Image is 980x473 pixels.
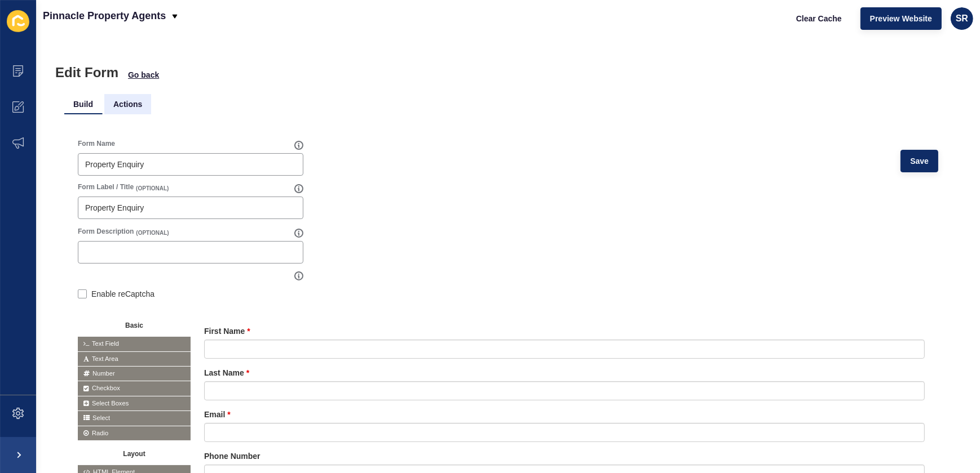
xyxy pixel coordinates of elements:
li: Build [64,94,102,114]
span: (OPTIONAL) [136,229,169,237]
p: Pinnacle Property Agents [43,2,166,30]
span: (OPTIONAL) [136,185,169,193]
label: Phone Number [204,450,261,462]
span: Text Area [78,352,191,366]
span: SR [956,13,968,24]
button: Go back [127,69,160,81]
span: Save [910,155,929,167]
span: Preview Website [870,13,932,24]
span: Select Boxes [78,396,191,410]
span: Go back [128,69,159,81]
label: Enable reCaptcha [91,288,154,300]
label: Email [204,409,231,420]
label: Last Name [204,367,249,378]
span: Select [78,411,191,425]
label: First Name [204,325,250,337]
button: Save [900,150,938,172]
span: Checkbox [78,381,191,395]
button: Basic [78,318,191,331]
span: Number [78,367,191,381]
span: Text Field [78,337,191,351]
button: Preview Website [860,7,942,30]
label: Form Name [78,139,115,148]
label: Form Description [78,227,134,236]
span: Radio [78,426,191,440]
span: Clear Cache [796,13,842,24]
li: Actions [104,94,151,114]
button: Clear Cache [787,7,851,30]
label: Form Label / Title [78,182,134,191]
h1: Edit Form [55,65,118,81]
button: Layout [78,446,191,459]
